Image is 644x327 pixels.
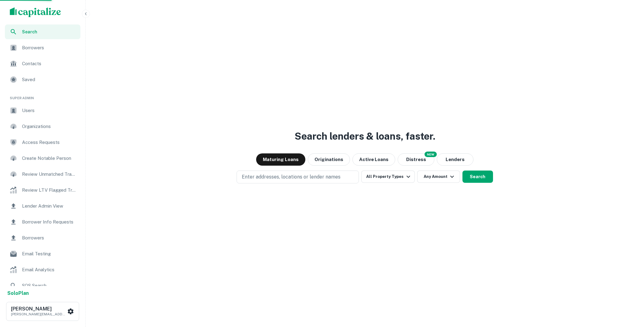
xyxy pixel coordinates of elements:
[308,153,350,166] button: Originations
[22,282,77,289] span: SOS Search
[7,290,29,296] strong: Solo Plan
[361,171,414,183] button: All Property Types
[5,151,80,166] a: Create Notable Person
[295,129,435,144] h3: Search lenders & loans, faster.
[5,167,80,182] a: Review Unmatched Transactions
[22,266,77,273] span: Email Analytics
[398,153,434,166] button: Search distressed loans with lien and other non-mortgage details.
[417,171,460,183] button: Any Amount
[22,76,77,83] span: Saved
[613,278,644,307] iframe: Chat Widget
[6,302,79,321] button: [PERSON_NAME][PERSON_NAME][EMAIL_ADDRESS][DOMAIN_NAME]
[22,171,77,178] span: Review Unmatched Transactions
[462,171,493,183] button: Search
[22,107,77,114] span: Users
[22,123,77,130] span: Organizations
[22,250,77,257] span: Email Testing
[5,24,80,39] a: Search
[5,262,80,277] a: Email Analytics
[5,199,80,213] a: Lender Admin View
[22,60,77,67] span: Contacts
[5,278,80,293] a: SOS Search
[11,306,66,311] h6: [PERSON_NAME]
[22,155,77,162] span: Create Notable Person
[352,153,395,166] button: Active Loans
[11,311,66,317] p: [PERSON_NAME][EMAIL_ADDRESS][DOMAIN_NAME]
[22,186,77,194] span: Review LTV Flagged Transactions
[237,171,359,183] button: Enter addresses, locations or lender names
[22,218,77,226] span: Borrower Info Requests
[437,153,473,166] button: Lenders
[5,56,80,71] a: Contacts
[22,234,77,242] span: Borrowers
[22,139,77,146] span: Access Requests
[22,28,77,35] span: Search
[5,119,80,134] a: Organizations
[22,202,77,210] span: Lender Admin View
[425,152,437,157] div: NEW
[5,72,80,87] a: Saved
[256,153,305,166] button: Maturing Loans
[5,183,80,197] a: Review LTV Flagged Transactions
[5,215,80,229] a: Borrower Info Requests
[5,40,80,55] a: Borrowers
[5,231,80,245] a: Borrowers
[242,173,340,181] p: Enter addresses, locations or lender names
[5,103,80,118] a: Users
[10,7,61,17] img: capitalize-logo.png
[5,135,80,150] a: Access Requests
[5,246,80,261] a: Email Testing
[22,44,77,51] span: Borrowers
[5,88,80,103] li: Super Admin
[7,290,29,297] a: SoloPlan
